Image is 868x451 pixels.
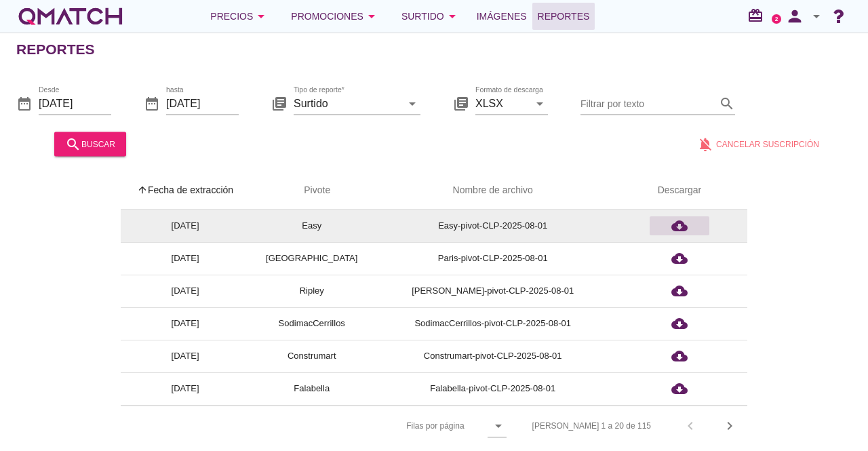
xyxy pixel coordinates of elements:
[444,8,460,24] i: arrow_drop_down
[137,184,148,195] i: arrow_upward
[294,92,401,114] input: Tipo de reporte*
[374,242,612,275] td: Paris-pivot-CLP-2025-08-01
[54,132,126,156] button: buscar
[471,3,532,30] a: Imágenes
[686,132,830,156] button: Cancelar suscripción
[250,172,374,210] th: Pivote: Not sorted. Activate to sort ascending.
[808,8,825,24] i: arrow_drop_down
[250,210,374,242] td: Easy
[671,250,688,267] i: cloud_download
[16,95,33,111] i: date_range
[781,7,808,26] i: person
[404,95,420,111] i: arrow_drop_down
[121,210,250,242] td: [DATE]
[39,92,111,114] input: Desde
[671,348,688,364] i: cloud_download
[391,3,471,30] button: Surtido
[477,8,527,24] span: Imágenes
[16,39,95,60] h2: Reportes
[144,95,160,111] i: date_range
[671,380,688,397] i: cloud_download
[475,92,529,114] input: Formato de descarga
[374,372,612,405] td: Falabella-pivot-CLP-2025-08-01
[280,3,391,30] button: Promociones
[580,92,716,114] input: Filtrar por texto
[250,242,374,275] td: [GEOGRAPHIC_DATA]
[775,16,778,22] text: 2
[374,340,612,372] td: Construmart-pivot-CLP-2025-08-01
[65,136,81,152] i: search
[374,307,612,340] td: SodimacCerrillos-pivot-CLP-2025-08-01
[250,275,374,307] td: Ripley
[612,172,747,210] th: Descargar: Not sorted.
[250,340,374,372] td: Construmart
[121,372,250,405] td: [DATE]
[250,372,374,405] td: Falabella
[490,418,507,434] i: arrow_drop_down
[374,275,612,307] td: [PERSON_NAME]-pivot-CLP-2025-08-01
[16,3,125,30] a: white-qmatch-logo
[271,95,288,111] i: library_books
[121,307,250,340] td: [DATE]
[747,7,769,24] i: redeem
[722,418,738,434] i: chevron_right
[671,283,688,299] i: cloud_download
[121,340,250,372] td: [DATE]
[772,14,781,24] a: 2
[210,8,269,24] div: Precios
[199,3,280,30] button: Precios
[716,138,819,150] span: Cancelar suscripción
[719,95,735,111] i: search
[401,8,460,24] div: Surtido
[253,8,269,24] i: arrow_drop_down
[121,275,250,307] td: [DATE]
[271,406,506,446] div: Filas por página
[363,8,380,24] i: arrow_drop_down
[291,8,380,24] div: Promociones
[121,172,250,210] th: Fecha de extracción: Sorted ascending. Activate to sort descending.
[250,307,374,340] td: SodimacCerrillos
[538,8,590,24] span: Reportes
[532,3,595,30] a: Reportes
[532,420,651,432] div: [PERSON_NAME] 1 a 20 de 115
[671,218,688,234] i: cloud_download
[532,95,548,111] i: arrow_drop_down
[717,414,742,438] button: Next page
[374,210,612,242] td: Easy-pivot-CLP-2025-08-01
[697,136,716,152] i: notifications_off
[65,136,115,152] div: buscar
[166,92,239,114] input: hasta
[374,172,612,210] th: Nombre de archivo: Not sorted.
[121,242,250,275] td: [DATE]
[453,95,469,111] i: library_books
[671,315,688,332] i: cloud_download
